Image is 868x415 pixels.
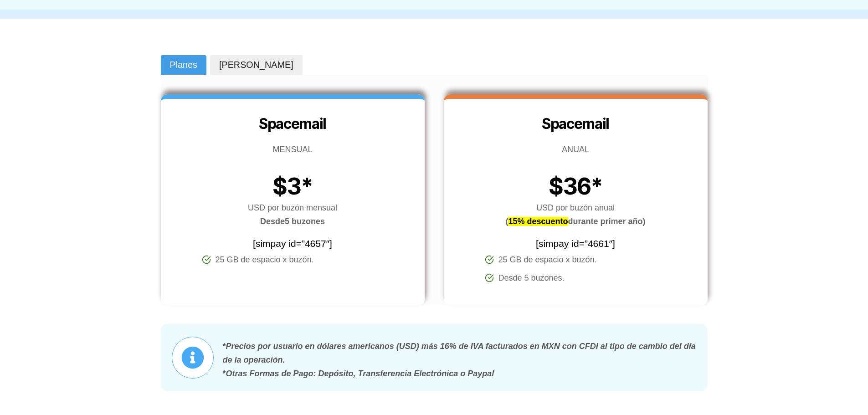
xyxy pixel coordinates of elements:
[161,115,425,133] h2: Spacemail
[223,342,696,364] em: Precios por usuario en dólares americanos (USD) más 16% de IVA facturados en MXN con CFDI al tipo...
[444,236,708,251] center: [simpay id=”4661″]
[219,59,293,72] span: [PERSON_NAME]
[444,115,708,133] h2: Spacemail
[260,217,285,226] strong: Desde
[444,201,708,228] p: USD por buzón anual
[498,253,597,266] span: 25 GB de espacio x buzón.
[226,369,494,378] em: Otras Formas de Pago: Depósito, Transferencia Electrónica o Paypal
[505,217,645,226] strong: ( durante primer año)
[444,143,708,156] p: ANUAL
[161,201,425,228] p: USD por buzón mensual
[161,236,425,251] center: [simpay id=”4657″]
[161,143,425,156] p: MENSUAL
[508,217,568,226] mark: 15% descuento
[260,217,325,226] strong: 5 buzones
[498,271,565,285] span: Desde 5 buzones.
[216,253,314,266] span: 25 GB de espacio x buzón.
[170,59,197,72] span: Planes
